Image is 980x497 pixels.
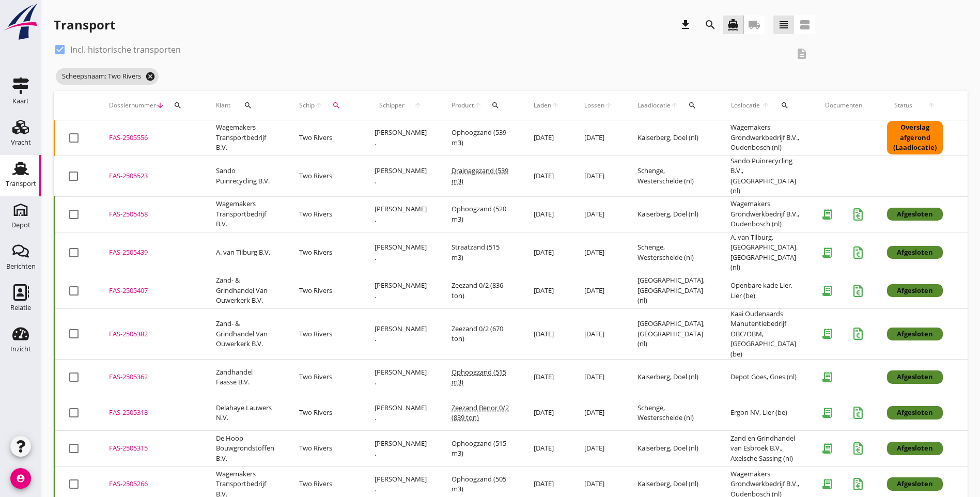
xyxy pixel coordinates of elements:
i: arrow_upward [409,101,427,110]
td: [DATE] [572,360,625,395]
td: Two Rivers [287,232,362,273]
div: Kaart [12,98,29,104]
td: Wagemakers Grondwerkbedrijf B.V., Oudenbosch (nl) [718,196,813,232]
div: FAS-2505458 [109,209,191,220]
span: Product [452,101,474,110]
span: Lossen [584,101,604,110]
div: Overslag afgerond (Laadlocatie) [887,121,943,154]
td: Kaiserberg, Doel (nl) [625,120,718,156]
i: receipt_long [817,474,837,494]
i: search [704,19,717,31]
div: Depot [11,222,30,228]
i: search [244,101,252,110]
td: [PERSON_NAME] . [362,431,439,467]
td: Two Rivers [287,431,362,467]
td: [PERSON_NAME] . [362,273,439,308]
td: [PERSON_NAME] . [362,156,439,196]
td: Straatzand (515 m3) [439,232,521,273]
td: Zandhandel Faasse B.V. [204,360,287,395]
div: Afgesloten [887,246,943,259]
td: Schenge, Westerschelde (nl) [625,232,718,273]
td: Delahaye Lauwers N.V. [204,395,287,431]
td: Two Rivers [287,156,362,196]
i: arrow_upward [604,101,613,110]
td: [DATE] [572,156,625,196]
span: Schipper [375,101,409,110]
div: Berichten [6,263,36,270]
td: Wagemakers Transportbedrijf B.V. [204,120,287,156]
td: [DATE] [521,196,572,232]
td: Schenge, Westerschelde (nl) [625,156,718,196]
i: arrow_downward [156,101,164,110]
td: [DATE] [521,120,572,156]
img: logo-small.a267ee39.svg [2,3,39,41]
div: Afgesloten [887,284,943,298]
span: Scheepsnaam: Two Rivers [56,68,159,85]
span: Drainagezand (539 m3) [452,166,508,185]
i: directions_boat [727,19,739,31]
td: Kaiserberg, Doel (nl) [625,431,718,467]
td: [PERSON_NAME] . [362,308,439,360]
label: Incl. historische transporten [70,44,181,55]
i: arrow_upward [315,101,323,110]
td: De Hoop Bouwgrondstoffen B.V. [204,431,287,467]
i: search [491,101,500,110]
div: Documenten [825,101,862,110]
td: Ophoogzand (515 m3) [439,431,521,467]
span: Loslocatie [730,101,761,110]
td: [GEOGRAPHIC_DATA], [GEOGRAPHIC_DATA] (nl) [625,308,718,360]
div: Afgesloten [887,406,943,420]
i: search [174,101,182,110]
span: Laadlocatie [637,101,671,110]
div: Transport [6,180,36,187]
td: Two Rivers [287,395,362,431]
div: FAS-2505382 [109,329,191,339]
div: Inzicht [10,346,31,352]
td: A. van Tilburg, [GEOGRAPHIC_DATA]. [GEOGRAPHIC_DATA] (nl) [718,232,813,273]
td: [DATE] [572,395,625,431]
div: Afgesloten [887,442,943,455]
div: Transport [54,17,115,33]
td: [PERSON_NAME] . [362,232,439,273]
i: arrow_upward [551,101,559,110]
div: Afgesloten [887,370,943,384]
td: [PERSON_NAME] . [362,360,439,395]
td: [DATE] [572,308,625,360]
td: Wagemakers Transportbedrijf B.V. [204,196,287,232]
i: view_agenda [799,19,811,31]
div: FAS-2505439 [109,247,191,258]
i: receipt_long [817,281,837,301]
i: search [688,101,696,110]
td: [DATE] [572,232,625,273]
i: view_headline [777,19,790,31]
td: [GEOGRAPHIC_DATA], [GEOGRAPHIC_DATA] (nl) [625,273,718,308]
td: [DATE] [521,156,572,196]
td: Two Rivers [287,308,362,360]
span: Laden [534,101,551,110]
td: [DATE] [521,360,572,395]
td: [DATE] [521,308,572,360]
div: Relatie [10,304,31,311]
i: arrow_upward [761,101,771,110]
div: Vracht [11,139,31,146]
td: Kaai Oudenaards Manutentiebedrijf OBC/OBM, [GEOGRAPHIC_DATA] (be) [718,308,813,360]
i: local_shipping [748,19,760,31]
td: Zand- & Grindhandel Van Ouwerkerk B.V. [204,308,287,360]
td: [DATE] [572,431,625,467]
td: Two Rivers [287,360,362,395]
div: Afgesloten [887,208,943,221]
div: FAS-2505556 [109,133,191,143]
td: Two Rivers [287,273,362,308]
td: [PERSON_NAME] . [362,120,439,156]
td: Sando Puinrecycling B.V. [204,156,287,196]
td: Openbare kade Lier, Lier (be) [718,273,813,308]
td: [DATE] [521,395,572,431]
div: Klant [216,93,274,118]
td: Kaiserberg, Doel (nl) [625,196,718,232]
td: Zeezand 0/2 (836 ton) [439,273,521,308]
td: Schenge, Westerschelde (nl) [625,395,718,431]
i: arrow_upward [671,101,679,110]
td: Ophoogzand (520 m3) [439,196,521,232]
div: Afgesloten [887,477,943,491]
td: Two Rivers [287,120,362,156]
